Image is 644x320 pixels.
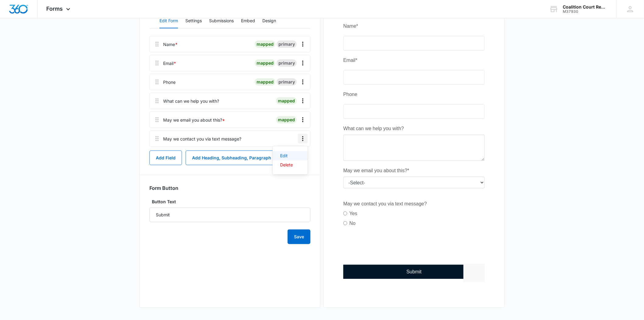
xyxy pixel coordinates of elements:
div: primary [277,78,297,86]
button: Submissions [209,14,234,28]
button: Overflow Menu [298,58,308,68]
div: mapped [255,59,275,67]
div: mapped [276,97,297,105]
iframe: reCAPTCHA [120,241,198,260]
button: Save [288,229,310,244]
button: Embed [241,14,255,28]
div: Name [163,41,178,48]
div: mapped [276,116,297,123]
div: primary [277,59,297,67]
button: Edit Form [159,14,178,28]
div: What can we help you with? [163,98,219,104]
button: Add Field [149,151,182,165]
div: primary [277,41,297,48]
button: Overflow Menu [298,39,308,49]
span: Submit [63,247,79,252]
button: Overflow Menu [298,77,308,87]
div: mapped [255,78,275,86]
label: No [6,197,12,204]
button: Edit [273,151,308,160]
button: Settings [185,14,202,28]
div: Phone [163,79,176,85]
span: Forms [47,5,63,12]
button: Overflow Menu [298,134,308,144]
button: Add Heading, Subheading, Paragraph [186,151,278,165]
button: Delete [273,160,308,169]
label: Button Text [149,198,310,205]
label: Yes [6,187,14,195]
div: mapped [255,41,275,48]
button: Overflow Menu [298,96,308,106]
button: Overflow Menu [298,115,308,125]
div: Email [163,60,176,66]
div: Edit [280,154,293,158]
button: Design [262,14,276,28]
h3: Form Button [149,185,178,191]
div: Delete [280,163,293,167]
div: May we contact you via text message? [163,136,241,142]
div: account id [563,9,607,14]
div: account name [563,5,607,9]
div: May we email you about this? [163,117,225,123]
